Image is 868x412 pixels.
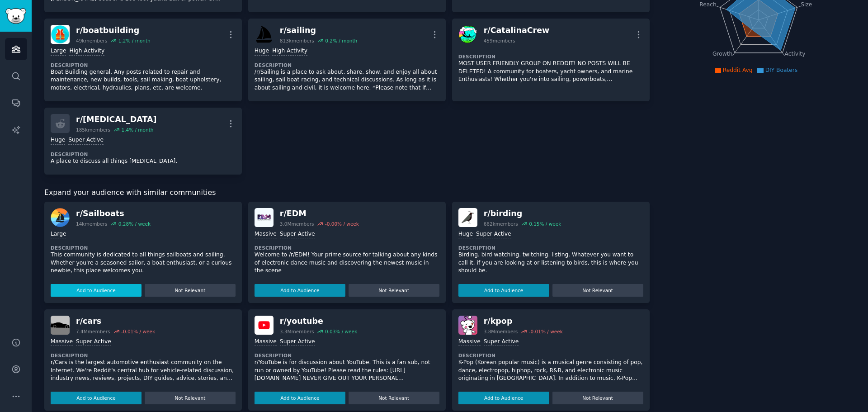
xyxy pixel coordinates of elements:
p: Welcome to /r/EDM! Your prime source for talking about any kinds of electronic dance music and di... [255,251,439,275]
img: boatbuilding [51,25,70,44]
button: Add to Audience [458,392,549,404]
tspan: Size [801,1,812,7]
div: -0.01 % / week [121,328,155,335]
div: r/ [MEDICAL_DATA] [76,114,157,125]
p: r/Cars is the largest automotive enthusiast community on the Internet. We're Reddit's central hub... [51,359,236,383]
p: Birding. bird watching. twitching. listing. Whatever you want to call it, if you are looking at o... [458,251,643,275]
a: CatalinaCrewr/CatalinaCrew459membersDescriptionMOST USER FRIENDLY GROUP ON REDDIT! NO POSTS WILL ... [452,19,650,101]
div: r/ kpop [484,316,563,327]
div: Massive [255,338,277,346]
div: Massive [458,338,481,346]
div: Huge [255,47,269,56]
dt: Description [255,245,439,251]
dt: Description [51,352,236,359]
div: r/ Sailboats [76,208,151,219]
div: 1.4 % / month [121,127,153,133]
div: Huge [458,230,473,239]
button: Add to Audience [255,392,345,404]
span: Expand your audience with similar communities [44,187,216,199]
div: 7.4M members [76,328,110,335]
span: DIY Boaters [765,67,798,73]
div: 0.2 % / month [325,38,357,44]
div: r/ sailing [280,25,357,36]
button: Not Relevant [349,284,439,297]
button: Add to Audience [51,284,142,297]
div: 1.2 % / month [118,38,151,44]
div: r/ EDM [280,208,359,219]
p: K-Pop (Korean popular music) is a musical genre consisting of pop, dance, electropop, hiphop, roc... [458,359,643,383]
div: Large [51,230,66,239]
button: Not Relevant [552,284,643,297]
button: Add to Audience [51,392,142,404]
a: boatbuildingr/boatbuilding49kmembers1.2% / monthLargeHigh ActivityDescriptionBoat Building genera... [44,19,242,101]
a: sailingr/sailing813kmembers0.2% / monthHugeHigh ActivityDescription/r/Sailing is a place to ask a... [248,19,446,101]
a: r/[MEDICAL_DATA]185kmembers1.4% / monthHugeSuper ActiveDescriptionA place to discuss all things [... [44,108,242,175]
div: 49k members [76,38,107,44]
img: kpop [458,316,477,335]
div: r/ cars [76,316,155,327]
div: Super Active [280,230,315,239]
div: Massive [51,338,73,346]
div: High Activity [69,47,104,56]
button: Add to Audience [458,284,549,297]
div: 14k members [76,221,107,227]
div: Super Active [76,338,111,346]
dt: Description [458,352,643,359]
button: Not Relevant [349,392,439,404]
div: 3.0M members [280,221,314,227]
div: 459 members [484,38,515,44]
dt: Description [255,62,439,68]
div: Super Active [68,136,104,145]
img: birding [458,208,477,227]
dt: Description [255,352,439,359]
tspan: Growth [712,51,732,57]
p: /r/Sailing is a place to ask about, share, show, and enjoy all about sailing, sail boat racing, a... [255,68,439,92]
p: A place to discuss all things [MEDICAL_DATA]. [51,157,236,166]
div: 0.15 % / week [529,221,561,227]
img: Sailboats [51,208,70,227]
img: cars [51,316,70,335]
div: r/ birding [484,208,561,219]
span: Reddit Avg [723,67,753,73]
dt: Description [51,62,236,68]
div: 662k members [484,221,518,227]
tspan: Reach [699,1,717,7]
div: r/ boatbuilding [76,25,151,36]
img: youtube [255,316,274,335]
p: MOST USER FRIENDLY GROUP ON REDDIT! NO POSTS WILL BE DELETED! A community for boaters, yacht owne... [458,60,643,84]
img: EDM [255,208,274,227]
div: 185k members [76,127,110,133]
dt: Description [458,53,643,60]
div: Super Active [484,338,519,346]
p: r/YouTube is for discussion about YouTube. This is a fan sub, not run or owned by YouTube! Please... [255,359,439,383]
div: 813k members [280,38,314,44]
div: 0.28 % / week [118,221,151,227]
div: Huge [51,136,65,145]
tspan: Activity [784,51,805,57]
div: Super Active [476,230,511,239]
div: 3.3M members [280,328,314,335]
div: Massive [255,230,277,239]
div: -0.01 % / week [529,328,563,335]
img: GummySearch logo [5,8,26,24]
button: Add to Audience [255,284,345,297]
div: Super Active [280,338,315,346]
p: Boat Building general. Any posts related to repair and maintenance, new builds, tools, sail makin... [51,68,236,92]
dt: Description [458,245,643,251]
img: CatalinaCrew [458,25,477,44]
div: -0.00 % / week [325,221,359,227]
div: r/ CatalinaCrew [484,25,550,36]
div: Large [51,47,66,56]
div: r/ youtube [280,316,357,327]
img: sailing [255,25,274,44]
div: 3.8M members [484,328,518,335]
div: 0.03 % / week [325,328,357,335]
div: High Activity [272,47,307,56]
dt: Description [51,245,236,251]
button: Not Relevant [145,284,236,297]
button: Not Relevant [552,392,643,404]
dt: Description [51,151,236,157]
p: This community is dedicated to all things sailboats and sailing. Whether you're a seasoned sailor... [51,251,236,275]
button: Not Relevant [145,392,236,404]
